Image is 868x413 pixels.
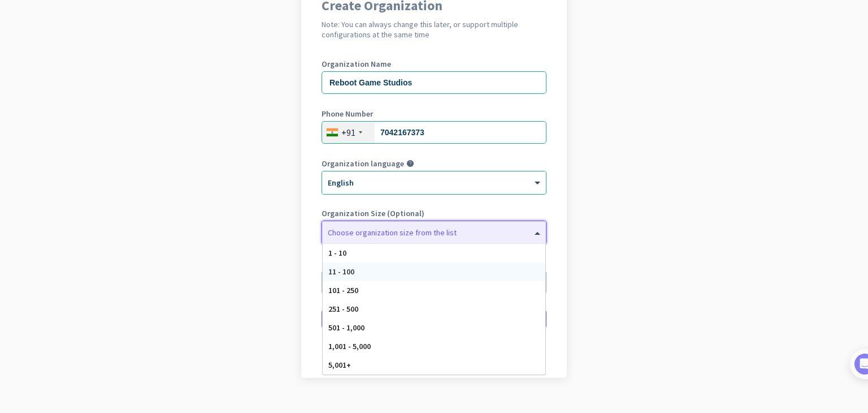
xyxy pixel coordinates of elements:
[328,248,346,258] span: 1 - 10
[323,244,545,375] div: Options List
[322,160,404,167] label: Organization language
[328,322,364,333] span: 501 - 1,000
[328,341,371,351] span: 1,001 - 5,000
[322,71,546,94] input: What is the name of your organization?
[322,209,546,217] label: Organization Size (Optional)
[328,285,358,295] span: 101 - 250
[322,60,546,68] label: Organization Name
[322,350,546,358] div: Go back
[322,309,546,329] button: Create Organization
[322,259,546,267] label: Organization Time Zone
[406,160,414,167] i: help
[328,360,351,370] span: 5,001+
[341,127,355,138] div: +91
[322,110,546,118] label: Phone Number
[322,121,546,144] input: 74104 10123
[328,266,354,277] span: 11 - 100
[328,304,358,314] span: 251 - 500
[322,19,546,40] h2: Note: You can always change this later, or support multiple configurations at the same time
